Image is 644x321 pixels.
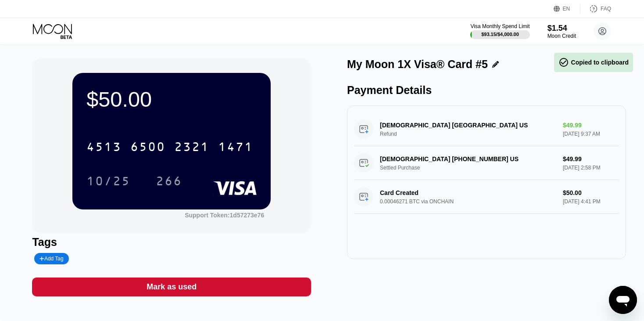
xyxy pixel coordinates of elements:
[80,170,137,192] div: 10/25
[130,141,165,155] div: 6500
[558,57,569,68] span: 
[185,212,264,219] div: Support Token: 1d57273e76
[149,170,189,192] div: 266
[86,175,130,189] div: 10/25
[147,282,197,292] div: Mark as used
[185,212,264,219] div: Support Token:1d57273e76
[347,58,488,71] div: My Moon 1X Visa® Card #5
[218,141,253,155] div: 1471
[609,286,637,314] iframe: Button to launch messaging window
[156,175,182,189] div: 266
[563,6,570,12] div: EN
[547,33,576,39] div: Moon Credit
[547,24,576,33] div: $1.54
[81,136,258,158] div: 4513650023211471
[547,24,576,39] div: $1.54Moon Credit
[558,57,629,68] div: Copied to clipboard
[86,141,122,155] div: 4513
[39,256,63,262] div: Add Tag
[554,4,580,13] div: EN
[470,23,530,39] div: Visa Monthly Spend Limit$93.15/$4,000.00
[34,253,68,264] div: Add Tag
[580,4,611,13] div: FAQ
[174,141,209,155] div: 2321
[32,236,311,249] div: Tags
[481,32,519,37] div: $93.15 / $4,000.00
[32,278,311,296] div: Mark as used
[86,87,257,112] div: $50.00
[470,23,530,29] div: Visa Monthly Spend Limit
[601,6,611,12] div: FAQ
[347,84,626,97] div: Payment Details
